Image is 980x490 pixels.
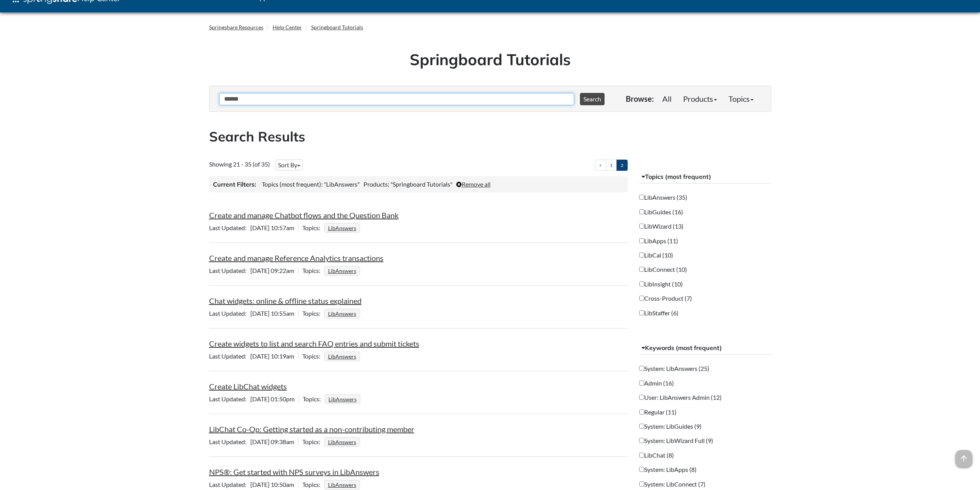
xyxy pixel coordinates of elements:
h2: Search Results [209,127,771,146]
input: LibWizard (13) [639,224,644,229]
span: [DATE] 09:22am [209,267,298,274]
span: Last Updated [209,352,250,360]
span: Last Updated [209,224,250,231]
input: System: LibGuides (9) [639,424,644,429]
label: LibApps (11) [639,237,678,245]
a: Topics [723,91,759,106]
span: Topics [303,395,325,402]
span: Last Updated [209,395,250,402]
a: arrow_upward [955,451,972,460]
ul: Topics [324,310,362,317]
input: User: LibAnswers Admin (12) [639,395,644,400]
span: "Springboard Tutorials" [390,180,452,188]
a: LibAnswers [327,351,357,362]
input: Admin (16) [639,381,644,386]
span: [DATE] 10:57am [209,224,298,231]
span: Topics [302,481,324,488]
a: Products [677,91,723,106]
a: LibAnswers [327,265,357,276]
a: Springshare Resources [209,24,263,30]
span: [DATE] 10:50am [209,481,298,488]
input: LibApps (11) [639,238,644,243]
label: System: LibWizard Full (9) [639,436,713,445]
h1: Springboard Tutorials [215,49,766,70]
ul: Topics [324,481,362,488]
a: Create and manage Reference Analytics transactions [209,253,384,263]
ul: Topics [324,224,362,231]
span: Products: [364,180,389,188]
input: LibChat (8) [639,453,644,458]
span: "LibAnswers" [324,180,360,188]
span: Topics [302,438,324,445]
span: Showing 21 - 35 (of 35) [209,160,270,168]
a: Create LibChat widgets [209,382,287,391]
button: Sort By [276,160,303,170]
input: LibInsight (10) [639,281,644,286]
h3: Current Filters [213,180,256,189]
label: System: LibApps (8) [639,465,697,474]
span: Last Updated [209,481,250,488]
a: LibAnswers [327,308,357,319]
input: System: LibApps (8) [639,467,644,472]
span: Topics [302,267,324,274]
a: LibAnswers [327,222,357,234]
ul: Topics [325,395,362,402]
input: LibAnswers (35) [639,195,644,200]
a: LibChat Co-Op: Getting started as a non-contributing member [209,424,414,434]
a: LibAnswers [327,436,357,448]
label: LibChat (8) [639,451,674,460]
label: LibConnect (10) [639,265,687,274]
span: Topics [302,310,324,317]
label: User: LibAnswers Admin (12) [639,393,722,402]
ul: Topics [324,352,362,360]
label: Admin (16) [639,379,674,387]
input: Cross-Product (7) [639,296,644,301]
a: LibAnswers [327,394,358,405]
a: All [657,91,677,106]
input: LibConnect (10) [639,267,644,272]
span: Last Updated [209,310,250,317]
a: Help Center [273,24,302,30]
a: < [595,160,606,171]
label: System: LibConnect (7) [639,480,705,488]
label: LibWizard (13) [639,222,683,231]
button: Keywords (most frequent) [639,341,771,355]
input: System: LibConnect (7) [639,482,644,487]
input: Regular (11) [639,409,644,414]
a: Chat widgets: online & offline status explained [209,296,362,305]
input: LibCal (10) [639,253,644,258]
label: LibCal (10) [639,251,673,259]
input: LibStaffer (6) [639,310,644,315]
span: Last Updated [209,267,250,274]
button: Topics (most frequent) [639,170,771,184]
label: LibAnswers (35) [639,193,687,202]
input: System: LibAnswers (25) [639,366,644,371]
span: Topics [302,352,324,360]
span: [DATE] 09:38am [209,438,298,445]
label: Regular (11) [639,408,677,416]
a: Remove all [456,180,491,188]
p: Browse: [626,93,654,104]
span: [DATE] 10:55am [209,310,298,317]
span: arrow_upward [955,450,972,467]
span: [DATE] 01:50pm [209,395,298,402]
button: Search [580,93,605,105]
label: System: LibGuides (9) [639,422,702,431]
label: System: LibAnswers (25) [639,364,709,373]
label: LibGuides (16) [639,208,683,216]
ul: Topics [324,267,362,274]
a: Create widgets to list and search FAQ entries and submit tickets [209,339,419,348]
span: [DATE] 10:19am [209,352,298,360]
a: Create and manage Chatbot flows and the Question Bank [209,210,399,220]
a: 1 [606,160,617,171]
ul: Pagination of search results [595,160,628,171]
span: Topics (most frequent): [262,180,323,188]
label: LibStaffer (6) [639,309,678,317]
label: LibInsight (10) [639,280,683,288]
ul: Topics [324,438,362,445]
a: NPS®: Get started with NPS surveys in LibAnswers [209,467,379,477]
a: Springboard Tutorials [311,24,363,30]
span: Last Updated [209,438,250,445]
input: System: LibWizard Full (9) [639,438,644,443]
label: Cross-Product (7) [639,294,692,303]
